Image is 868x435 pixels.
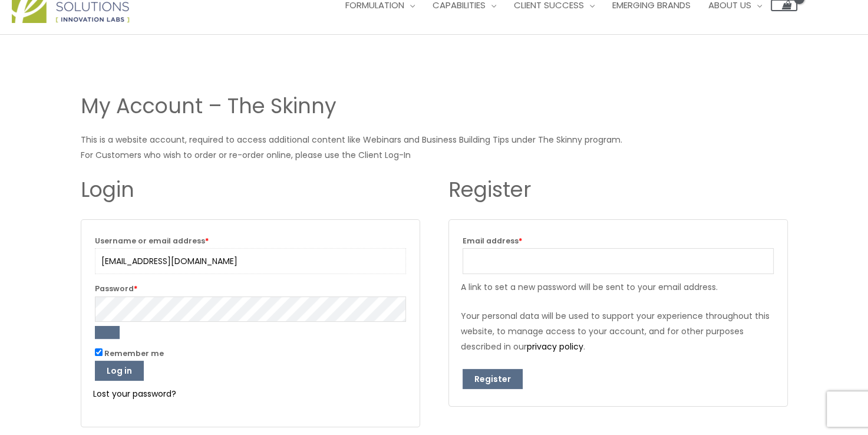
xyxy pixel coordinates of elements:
h2: Register [448,176,788,203]
button: Show password [95,326,120,339]
span: Remember me [104,348,164,358]
h2: Login [81,176,420,203]
label: Username or email address [95,233,406,248]
p: Your personal data will be used to support your experience throughout this website, to manage acc... [461,308,775,354]
input: Remember me [95,348,103,356]
a: privacy policy [527,341,583,352]
button: Register [463,369,523,389]
p: A link to set a new password will be sent to your email address. [461,279,775,295]
button: Log in [95,361,144,381]
h1: My Account – The Skinny [81,91,788,120]
p: This is a website account, required to access additional content like Webinars and Business Build... [81,132,788,163]
label: Password [95,281,406,296]
label: Email address [463,233,774,248]
a: Lost your password? [93,388,176,400]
